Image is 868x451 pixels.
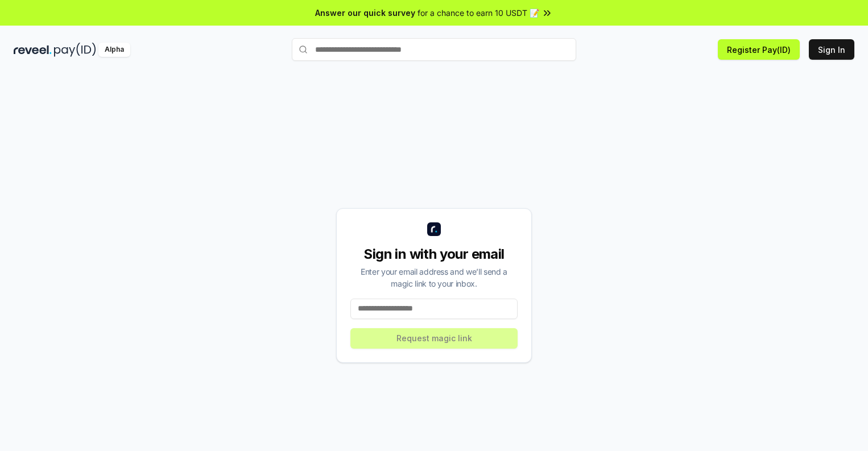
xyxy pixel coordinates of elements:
div: Sign in with your email [350,245,518,263]
img: pay_id [54,43,96,57]
span: Answer our quick survey [315,7,415,19]
img: logo_small [427,222,441,236]
button: Sign In [809,39,854,60]
div: Enter your email address and we’ll send a magic link to your inbox. [350,266,518,289]
img: reveel_dark [14,43,52,57]
div: Alpha [98,43,130,57]
button: Register Pay(ID) [718,39,800,60]
span: for a chance to earn 10 USDT 📝 [418,7,539,19]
